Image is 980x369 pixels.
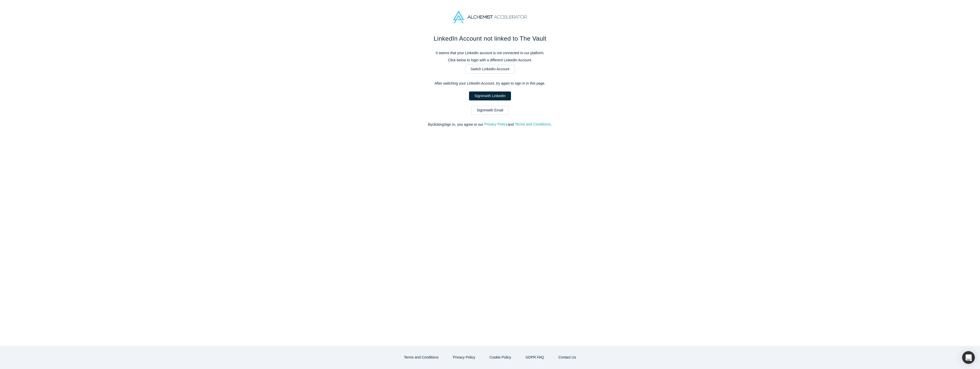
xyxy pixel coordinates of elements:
button: Privacy Policy [448,353,481,362]
a: SignInwith Email [471,106,509,115]
p: Click below to login with a different LinkedIn Account. [383,57,597,63]
p: After switching your LinkedIn Account, try again to sign in in this page. [383,81,597,86]
img: Alchemist Accelerator Logo [453,11,527,23]
p: By clicking Sign In , you agree to our and . [383,122,597,127]
button: Privacy Policy [484,121,508,127]
a: GDPR FAQ [520,353,549,362]
button: Cookie Policy [484,353,517,362]
button: Terms and Conditions [399,353,444,362]
a: Switch LinkedIn Account [465,65,515,74]
button: Contact Us [553,353,581,362]
p: It seems that your LinkedIn account is not connected to our platform. [383,50,597,56]
a: SignInwith LinkedIn [469,91,511,100]
button: Terms and Conditions [515,121,551,127]
h1: LinkedIn Account not linked to The Vault [383,34,597,43]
